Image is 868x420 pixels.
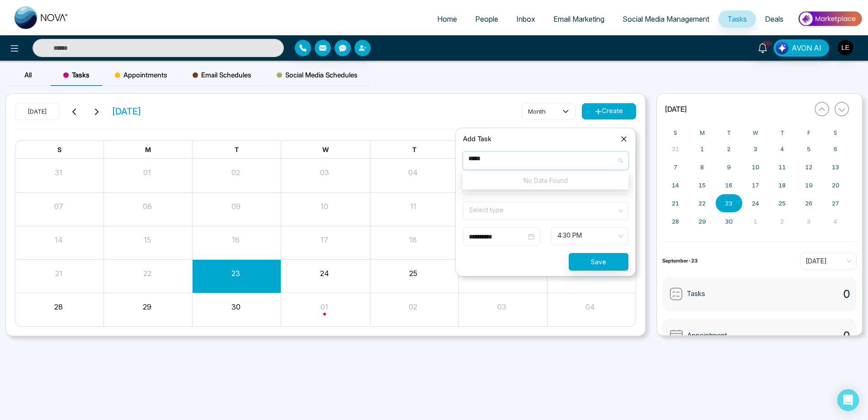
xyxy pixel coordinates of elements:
[792,43,821,53] span: AVON AI
[769,194,796,212] button: September 25, 2025
[769,158,796,176] button: September 11, 2025
[412,146,416,153] span: T
[557,229,622,244] span: 4:30 PM
[585,301,595,312] button: 04
[231,268,240,279] button: 23
[672,145,679,153] abbr: August 31, 2025
[822,176,849,194] button: September 20, 2025
[55,234,63,245] button: 14
[718,10,756,28] a: Tasks
[700,129,705,136] abbr: Monday
[780,129,784,136] abbr: Thursday
[716,212,742,230] button: September 30, 2025
[778,181,786,189] abbr: September 18, 2025
[112,105,142,118] span: [DATE]
[822,194,849,212] button: September 27, 2025
[716,176,742,194] button: September 16, 2025
[468,176,623,186] div: No Data Found
[689,176,716,194] button: September 15, 2025
[716,158,742,176] button: September 9, 2025
[623,14,709,24] span: Social Media Management
[144,234,151,245] button: 15
[613,10,718,28] a: Social Media Management
[662,212,689,230] button: September 28, 2025
[727,129,731,136] abbr: Tuesday
[807,145,811,153] abbr: September 5, 2025
[321,234,328,245] button: 17
[742,212,769,230] button: October 1, 2025
[797,9,863,29] img: Market-place.gif
[497,301,506,312] button: 03
[672,200,679,207] abbr: September 21, 2025
[115,70,167,81] span: Appointments
[669,287,683,301] img: Tasks
[763,39,771,48] span: 10+
[54,301,63,312] button: 28
[716,194,742,212] button: September 23, 2025
[700,145,704,153] abbr: September 1, 2025
[698,218,706,225] abbr: September 29, 2025
[55,268,62,279] button: 21
[232,234,240,245] button: 16
[834,129,837,136] abbr: Saturday
[662,194,689,212] button: September 21, 2025
[778,163,786,171] abbr: September 11, 2025
[55,167,62,178] button: 31
[428,10,466,28] a: Home
[24,71,32,79] span: All
[662,176,689,194] button: September 14, 2025
[822,158,849,176] button: September 13, 2025
[727,163,731,171] abbr: September 9, 2025
[806,254,851,268] span: Today
[322,146,329,153] span: W
[807,129,811,136] abbr: Friday
[466,10,507,28] a: People
[674,129,677,136] abbr: Sunday
[742,194,769,212] button: September 24, 2025
[796,212,822,230] button: October 3, 2025
[822,140,849,158] button: September 6, 2025
[832,163,839,171] abbr: September 13, 2025
[689,212,716,230] button: September 29, 2025
[778,200,786,207] abbr: September 25, 2025
[409,301,417,312] button: 02
[689,158,716,176] button: September 8, 2025
[780,218,784,225] abbr: October 2, 2025
[507,10,544,28] a: Inbox
[145,146,151,153] span: M
[674,163,677,171] abbr: September 7, 2025
[569,253,628,271] button: Save
[796,194,822,212] button: September 26, 2025
[822,212,849,230] button: October 4, 2025
[742,140,769,158] button: September 3, 2025
[774,39,829,57] button: AVON AI
[843,286,850,302] span: 0
[725,181,732,189] abbr: September 16, 2025
[834,145,837,153] abbr: September 6, 2025
[832,200,839,207] abbr: September 27, 2025
[143,268,151,279] button: 22
[754,145,757,153] abbr: September 3, 2025
[832,181,840,189] abbr: September 20, 2025
[63,70,90,81] span: Tasks
[320,167,329,178] button: 03
[698,200,706,207] abbr: September 22, 2025
[837,389,859,411] div: Open Intercom Messenger
[15,103,59,120] button: [DATE]
[796,140,822,158] button: September 5, 2025
[807,218,811,225] abbr: October 3, 2025
[662,258,698,264] strong: September-23
[725,200,732,207] abbr: September 23, 2025
[672,218,679,225] abbr: September 28, 2025
[769,140,796,158] button: September 4, 2025
[437,14,457,24] span: Home
[752,39,774,55] a: 10+
[687,289,705,299] span: Tasks
[193,70,251,81] span: Email Schedules
[727,14,747,24] span: Tasks
[765,14,783,24] span: Deals
[672,181,679,189] abbr: September 14, 2025
[408,167,418,178] button: 04
[665,105,687,114] span: [DATE]
[698,181,706,189] abbr: September 15, 2025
